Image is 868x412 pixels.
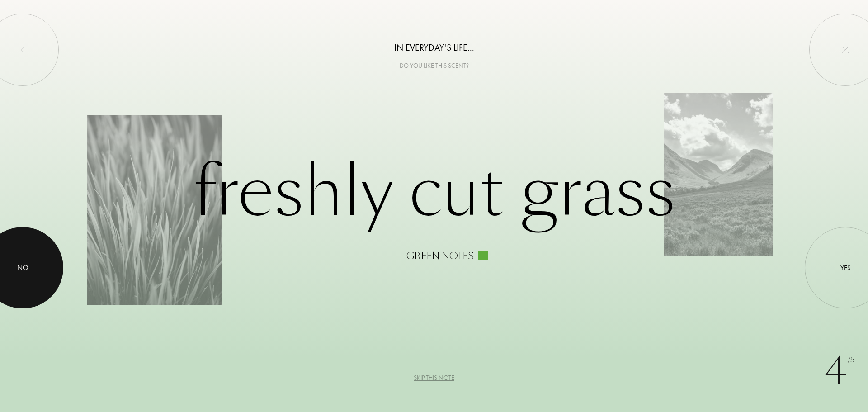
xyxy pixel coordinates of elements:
div: Green notes [406,251,474,261]
div: Freshly cut grass [87,151,781,261]
img: quit_onboard.svg [842,46,849,53]
div: 4 [824,344,854,398]
div: Skip this note [414,373,454,383]
span: /5 [848,355,854,365]
div: No [17,262,28,273]
img: left_onboard.svg [19,46,26,53]
div: Yes [840,263,851,273]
